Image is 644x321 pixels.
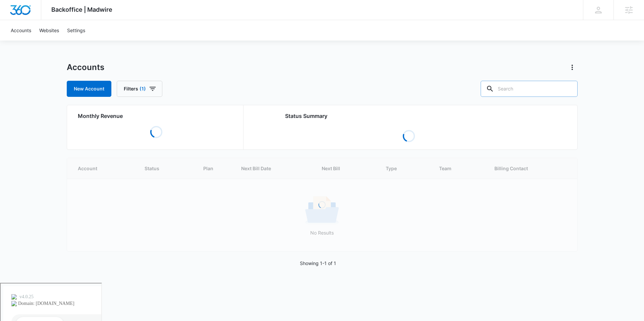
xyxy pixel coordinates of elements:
span: Backoffice | Madwire [51,6,112,13]
input: Search [481,81,578,97]
a: Accounts [7,20,35,41]
h1: Accounts [67,62,104,72]
span: (1) [140,86,146,91]
div: Domain: [DOMAIN_NAME] [17,17,74,23]
img: website_grey.svg [11,17,16,23]
div: v 4.0.25 [19,11,33,16]
button: Actions [567,62,578,73]
img: tab_domain_overview_orange.svg [18,39,23,44]
a: New Account [67,81,111,97]
div: Domain Overview [25,40,60,44]
p: Showing 1-1 of 1 [300,260,336,267]
img: tab_keywords_by_traffic_grey.svg [67,39,72,44]
a: Websites [35,20,63,41]
h2: Monthly Revenue [78,112,235,120]
h2: Status Summary [285,112,533,120]
a: Settings [63,20,89,41]
div: Keywords by Traffic [74,40,113,44]
button: Filters(1) [117,81,162,97]
img: logo_orange.svg [11,11,16,16]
